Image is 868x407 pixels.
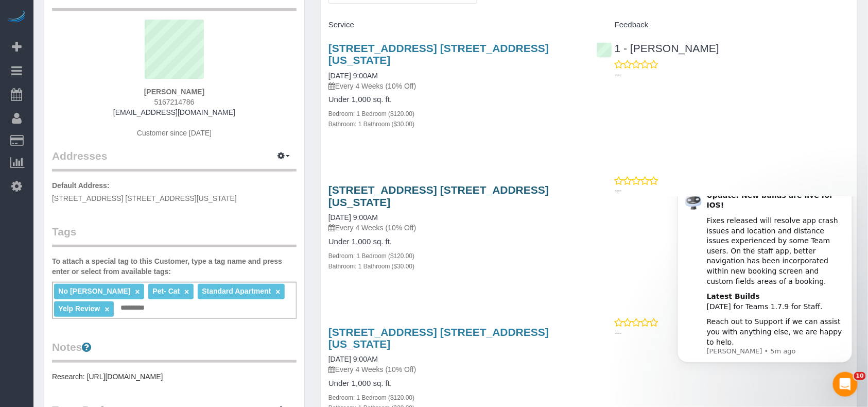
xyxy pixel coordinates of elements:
h4: Service [328,21,581,29]
strong: [PERSON_NAME] [144,88,204,96]
h4: Feedback [597,21,849,29]
span: No [PERSON_NAME] [58,287,130,295]
p: --- [615,185,849,196]
span: Yelp Review [58,304,100,313]
legend: Tags [52,224,297,247]
span: 5167214786 [154,98,195,106]
small: Bedroom: 1 Bedroom ($120.00) [328,252,414,260]
h4: Under 1,000 sq. ft. [328,95,581,104]
span: Pet- Cat [152,287,180,295]
p: Every 4 Weeks (10% Off) [328,223,581,233]
p: Every 4 Weeks (10% Off) [328,364,581,375]
a: × [135,287,140,296]
label: Default Address: [52,180,110,191]
legend: Notes [52,340,297,363]
a: [DATE] 9:00AM [328,213,378,222]
label: To attach a special tag to this Customer, type a tag name and press enter or select from availabl... [52,256,297,277]
div: Reach out to Support if we can assist you with anything else, we are happy to help. [45,121,183,151]
a: [STREET_ADDRESS] [STREET_ADDRESS][US_STATE] [328,184,549,208]
span: 10 [854,372,866,380]
a: [DATE] 9:00AM [328,355,378,363]
a: [EMAIL_ADDRESS][DOMAIN_NAME] [113,108,235,116]
a: [STREET_ADDRESS] [STREET_ADDRESS][US_STATE] [328,326,549,350]
b: Latest Builds [45,96,98,104]
h4: Under 1,000 sq. ft. [328,238,581,246]
iframe: Intercom live chat [833,372,858,397]
a: [DATE] 9:00AM [328,72,378,80]
span: Customer since [DATE] [137,129,212,137]
p: Every 4 Weeks (10% Off) [328,81,581,91]
a: [STREET_ADDRESS] [STREET_ADDRESS][US_STATE] [328,42,549,66]
small: Bedroom: 1 Bedroom ($120.00) [328,110,414,117]
p: --- [615,70,849,80]
img: Automaid Logo [6,10,27,25]
a: × [184,287,189,296]
span: [STREET_ADDRESS] [STREET_ADDRESS][US_STATE] [52,194,237,202]
a: × [105,305,109,314]
a: 1 - [PERSON_NAME] [597,42,719,54]
small: Bathroom: 1 Bathroom ($30.00) [328,121,414,128]
div: [DATE] for Teams 1.7.9 for Staff. [45,95,183,115]
a: × [275,287,280,296]
p: --- [615,328,849,338]
div: Fixes released will resolve app crash issues and location and distance issues experienced by some... [45,20,183,90]
iframe: Intercom notifications message [662,196,868,379]
small: Bathroom: 1 Bathroom ($30.00) [328,263,414,270]
p: Message from Ellie, sent 5m ago [45,150,183,160]
small: Bedroom: 1 Bedroom ($120.00) [328,394,414,401]
pre: Research: [URL][DOMAIN_NAME] [52,371,297,382]
span: Standard Apartment [202,287,271,295]
h4: Under 1,000 sq. ft. [328,379,581,388]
